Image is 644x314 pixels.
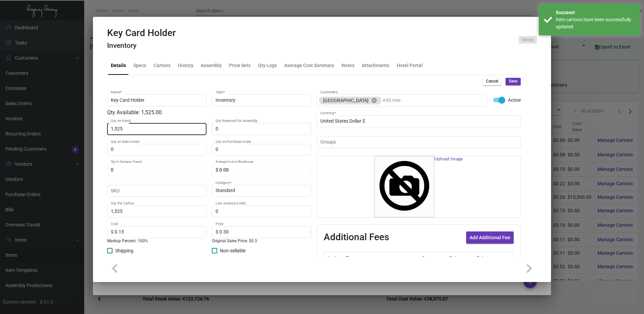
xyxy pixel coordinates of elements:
span: Non-sellable [220,247,246,255]
span: Upload image [434,156,463,217]
th: Price type [475,252,506,264]
div: Attachments [362,62,389,69]
span: Add Additional Fee [470,235,510,240]
div: Average Cost Summary [284,62,334,69]
div: Qty Logs [258,62,277,69]
div: Current version: [3,299,37,306]
div: Hotel Portal [397,62,423,69]
th: Price [448,252,475,264]
th: Active [324,252,345,264]
th: Cost [420,252,447,264]
span: Shipping [115,247,133,255]
mat-icon: cancel [371,97,377,103]
th: Type [344,252,420,264]
h2: Key Card Holder [107,27,176,39]
span: Active [508,96,521,104]
button: Add Additional Fee [466,231,514,244]
mat-chip: [GEOGRAPHIC_DATA] [319,97,381,104]
div: History [178,62,193,69]
button: Save [506,78,521,85]
div: Item cartons have been successfully updated [556,16,635,30]
h4: Inventory [107,41,176,50]
button: Cancel [483,78,502,85]
div: Cartons [154,62,170,69]
h2: Additional Fees [324,231,389,244]
span: Merge [522,37,534,43]
div: Assembly [201,62,222,69]
div: Specs [133,62,146,69]
button: Merge [519,36,537,43]
div: Qty Available: 1,525.00 [107,108,311,117]
span: Save [509,78,517,84]
input: Add new.. [320,139,517,145]
span: Cancel [486,78,498,84]
input: Add new.. [383,98,484,103]
div: Details [111,62,126,69]
div: 0.51.2 [40,299,53,306]
div: Price Sets [229,62,251,69]
div: Notes [342,62,354,69]
div: Success! [556,9,635,16]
